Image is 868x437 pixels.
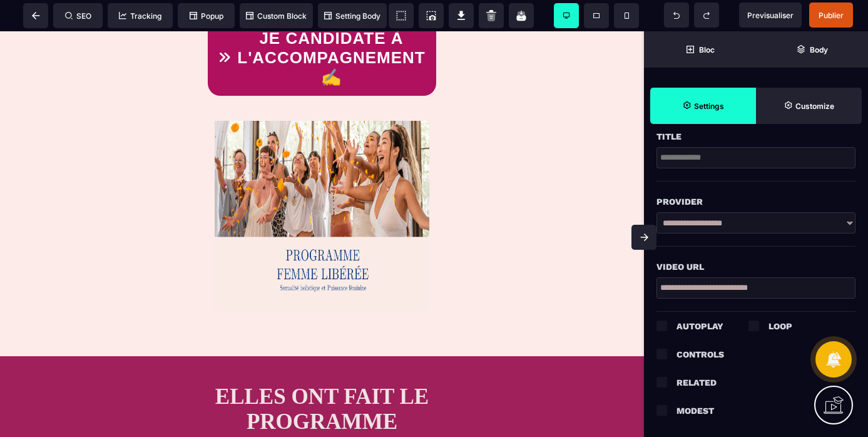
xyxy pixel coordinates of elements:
[656,129,855,144] div: Title
[677,403,855,418] div: Modest
[768,319,792,334] div: Loop
[188,347,456,409] h1: ELLES ONT FAIT LE PROGRAMME
[119,11,161,21] span: Tracking
[65,11,91,21] span: SEO
[650,88,756,124] span: Settings
[739,3,802,28] span: Preview
[215,90,429,280] img: ed14aacb606d67a9cf544a5c1e8e6a0c_ec047b5cc73a4f3edb5e9d17ec209f1f_681dc2f7d69f8_PresentationModul...
[699,45,715,54] strong: Bloc
[656,194,855,209] div: Provider
[756,88,862,124] span: Open Style Manager
[389,3,414,28] span: View components
[677,347,724,362] div: Controls
[677,375,855,390] div: Related
[324,11,380,21] span: Setting Body
[756,31,868,68] span: Open Layer Manager
[677,319,723,334] div: Autoplay
[747,11,794,20] span: Previsualiser
[246,11,307,21] span: Custom Block
[819,11,844,20] span: Publier
[656,259,855,274] div: Video URL
[694,101,724,111] strong: Settings
[810,45,828,54] strong: Body
[795,101,834,111] strong: Customize
[419,3,444,28] span: Screenshot
[190,11,223,21] span: Popup
[644,31,756,68] span: Open Blocks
